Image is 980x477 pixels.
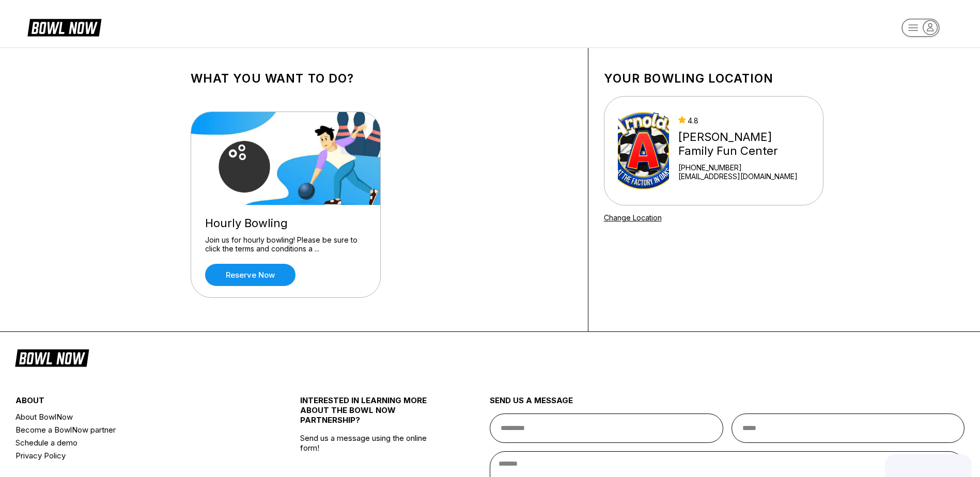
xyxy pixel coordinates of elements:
[678,130,809,158] div: [PERSON_NAME] Family Fun Center
[205,216,366,230] div: Hourly Bowling
[15,395,253,410] div: about
[678,116,809,125] div: 4.8
[490,395,965,414] div: send us a message
[15,436,253,449] a: Schedule a demo
[300,395,443,433] div: INTERESTED IN LEARNING MORE ABOUT THE BOWL NOW PARTNERSHIP?
[678,163,809,172] div: [PHONE_NUMBER]
[205,235,366,253] div: Join us for hourly bowling! Please be sure to click the terms and conditions a ...
[15,423,253,436] a: Become a BowlNow partner
[15,410,253,423] a: About BowlNow
[678,172,809,181] a: [EMAIL_ADDRESS][DOMAIN_NAME]
[604,71,823,86] h1: Your bowling location
[191,71,572,86] h1: What you want to do?
[604,213,662,222] a: Change Location
[205,264,295,286] a: Reserve now
[191,112,381,205] img: Hourly Bowling
[15,449,253,462] a: Privacy Policy
[618,112,670,189] img: Arnold's Family Fun Center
